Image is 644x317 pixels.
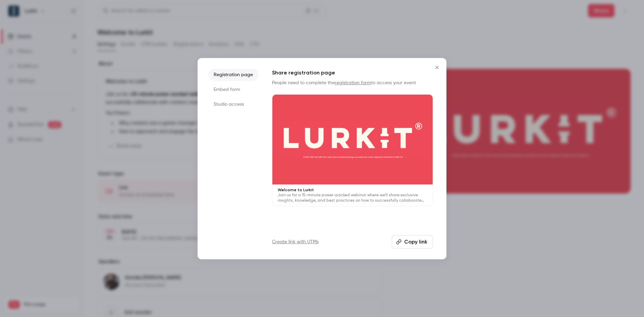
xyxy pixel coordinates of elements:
h1: Share registration page [272,69,433,77]
a: Create link with UTMs [272,239,319,245]
p: Welcome to Lurkit [278,187,427,193]
li: Registration page [208,69,259,81]
p: Join us for a 15-minute power-packed webinar where we’ll share exclusive insights, knowledge, and... [278,193,427,203]
button: Copy link [392,235,433,249]
a: registration form [335,81,371,85]
li: Embed form [208,84,259,96]
p: People need to complete the to access your event [272,80,433,86]
a: Welcome to LurkitJoin us for a 15-minute power-packed webinar where we’ll share exclusive insight... [272,94,433,207]
li: Studio access [208,98,259,110]
button: Close [430,61,444,74]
